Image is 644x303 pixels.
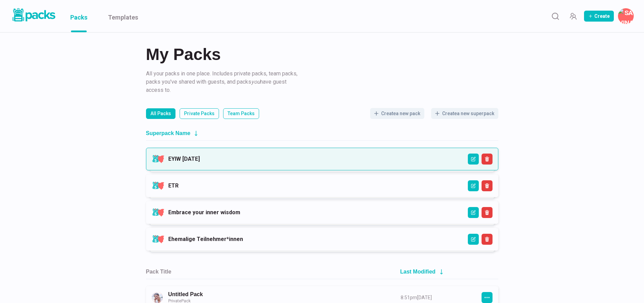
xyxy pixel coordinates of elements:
[251,78,260,85] i: you
[566,9,580,23] button: Manage Team Invites
[184,110,215,117] p: Private Packs
[146,46,498,63] h2: My Packs
[482,154,493,165] button: Delete Superpack
[150,110,171,117] p: All Packs
[482,207,493,218] button: Delete Superpack
[482,234,493,245] button: Delete Superpack
[228,110,255,117] p: Team Packs
[10,7,57,23] img: Packs logo
[618,8,634,24] button: Savina Tilmann
[548,9,562,23] button: Search
[370,108,424,119] button: Createa new pack
[482,180,493,191] button: Delete Superpack
[146,70,300,94] p: All your packs in one place. Includes private packs, team packs, packs you've shared with guests,...
[10,7,57,25] a: Packs logo
[146,268,171,275] h2: Pack Title
[584,11,614,22] button: Create Pack
[431,108,498,119] button: Createa new superpack
[468,207,479,218] button: Edit
[468,180,479,191] button: Edit
[468,154,479,165] button: Edit
[400,268,436,275] h2: Last Modified
[468,234,479,245] button: Edit
[146,130,191,136] h2: Superpack Name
